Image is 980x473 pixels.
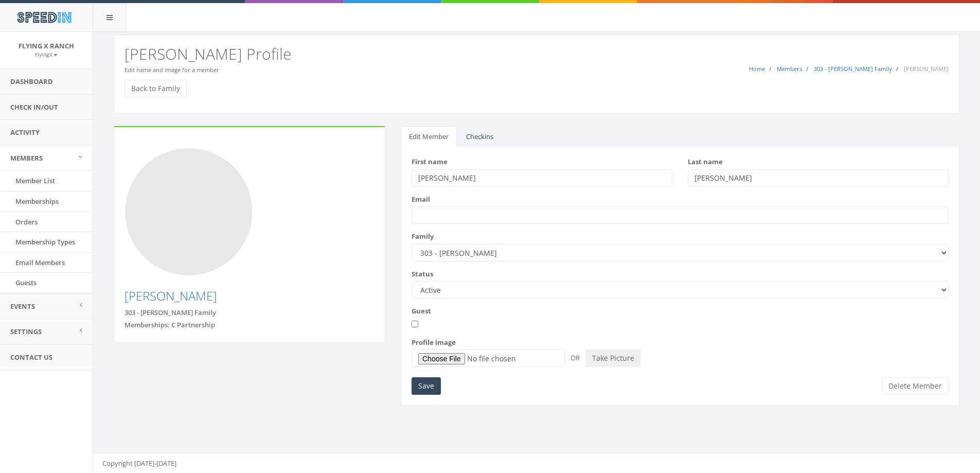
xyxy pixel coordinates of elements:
[12,8,76,27] img: speedin_logo.png
[10,327,42,336] span: Settings
[10,153,43,163] span: Members
[124,148,253,276] img: Photo
[412,306,431,316] label: Guest
[10,302,35,311] span: Events
[566,353,584,362] span: OR
[412,269,433,279] label: Status
[15,258,65,267] span: Email Members
[19,41,74,50] span: Flying X Ranch
[124,80,187,97] a: Back to Family
[904,65,949,73] span: [PERSON_NAME]
[10,353,52,362] span: Contact Us
[35,51,58,58] small: FlyingX
[35,49,58,59] a: FlyingX
[585,349,641,367] button: Take Picture
[412,232,434,241] label: Family
[412,377,441,395] input: Save
[124,320,375,330] div: Memberships: C Partnership
[688,157,723,167] label: Last name
[749,65,765,73] a: Home
[124,66,219,74] small: Edit name and image for a member
[412,157,448,167] label: First name
[124,45,949,62] h2: [PERSON_NAME] Profile
[401,126,457,147] a: Edit Member
[412,338,456,347] label: Profile image
[777,65,802,73] a: Members
[814,65,892,73] a: 303 - [PERSON_NAME] Family
[124,308,375,318] div: 303 - [PERSON_NAME] Family
[124,287,217,304] a: [PERSON_NAME]
[412,195,430,204] label: Email
[882,377,949,395] button: Delete Member
[458,126,502,147] a: Checkins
